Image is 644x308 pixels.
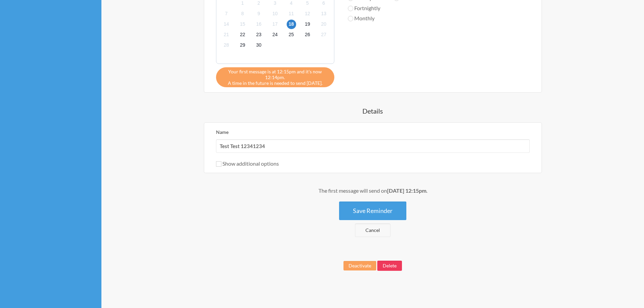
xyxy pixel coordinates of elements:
[238,9,247,18] span: Wednesday, October 8, 2025
[170,106,576,116] h4: Details
[221,69,329,80] span: Your first message is at 12:15pm and it's now 12:14pm.
[222,20,231,29] span: Tuesday, October 14, 2025
[216,161,221,167] input: Show additional options
[377,261,402,271] button: Delete
[303,20,312,29] span: Sunday, October 19, 2025
[348,14,380,22] label: Monthly
[348,6,353,11] input: Fortnightly
[238,41,247,50] span: Wednesday, October 29, 2025
[319,20,329,29] span: Monday, October 20, 2025
[222,9,231,18] span: Tuesday, October 7, 2025
[270,9,280,18] span: Friday, October 10, 2025
[287,30,296,40] span: Saturday, October 25, 2025
[319,9,329,18] span: Monday, October 13, 2025
[348,4,380,12] label: Fortnightly
[254,30,264,40] span: Thursday, October 23, 2025
[216,139,530,153] input: We suggest a 2 to 4 word name
[343,261,376,270] button: Deactivate
[355,223,390,237] a: Cancel
[254,41,264,50] span: Thursday, October 30, 2025
[303,9,312,18] span: Sunday, October 12, 2025
[170,187,576,195] div: The first message will send on .
[222,30,231,40] span: Tuesday, October 21, 2025
[287,9,296,18] span: Saturday, October 11, 2025
[254,9,264,18] span: Thursday, October 9, 2025
[287,20,296,29] span: Saturday, October 18, 2025
[270,30,280,40] span: Friday, October 24, 2025
[270,20,280,29] span: Friday, October 17, 2025
[339,202,406,220] button: Save Reminder
[238,30,247,40] span: Wednesday, October 22, 2025
[216,67,334,87] div: A time in the future is needed to send [DATE].
[216,129,229,135] label: Name
[319,30,329,40] span: Monday, October 27, 2025
[387,187,426,194] strong: [DATE] 12:15pm
[303,30,312,40] span: Sunday, October 26, 2025
[254,20,264,29] span: Thursday, October 16, 2025
[348,16,353,21] input: Monthly
[222,41,231,50] span: Tuesday, October 28, 2025
[216,160,279,167] label: Show additional options
[238,20,247,29] span: Wednesday, October 15, 2025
